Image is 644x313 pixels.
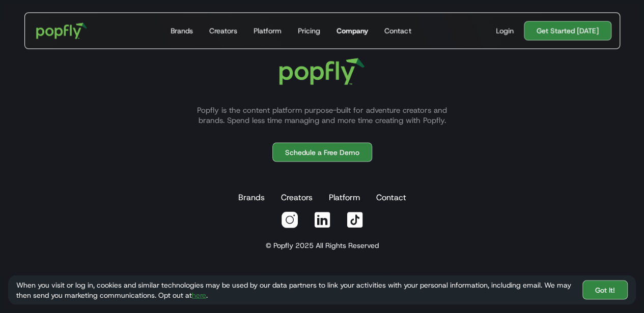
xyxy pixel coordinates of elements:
a: here [192,290,206,299]
a: Brands [236,187,267,207]
p: Popfly is the content platform purpose-built for adventure creators and brands. Spend less time m... [185,105,460,125]
a: Creators [205,13,241,48]
div: Pricing [298,25,320,36]
a: Brands [166,13,197,48]
div: Creators [209,25,237,36]
div: Login [496,25,514,36]
a: Pricing [294,13,324,48]
a: Got It! [582,280,628,299]
a: Login [492,25,518,36]
div: © Popfly 2025 All Rights Reserved [266,240,379,250]
a: Schedule a Free Demo [272,142,372,162]
div: Platform [254,25,282,36]
a: Platform [327,187,362,207]
div: Contact [384,25,411,36]
a: Company [332,13,372,48]
a: Platform [249,13,286,48]
a: Contact [380,13,415,48]
div: Company [337,25,368,36]
div: When you visit or log in, cookies and similar technologies may be used by our data partners to li... [16,279,574,300]
a: Contact [374,187,408,207]
a: Creators [279,187,315,207]
div: Brands [171,25,193,36]
a: Get Started [DATE] [524,21,611,40]
a: home [29,15,95,46]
